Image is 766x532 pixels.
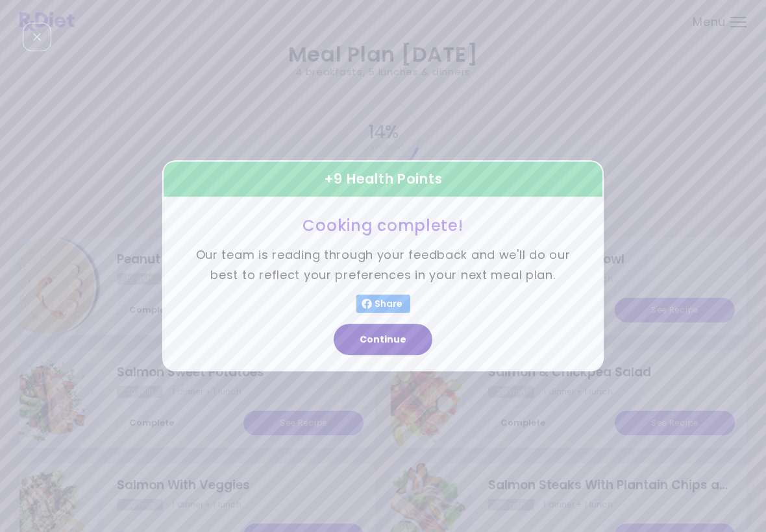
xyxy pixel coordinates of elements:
div: Close [23,23,51,51]
div: + 9 Health Points [162,160,604,198]
button: Share [356,295,410,313]
button: Continue [334,324,432,356]
span: Share [372,299,405,309]
h3: Cooking complete! [195,215,571,236]
p: Our team is reading through your feedback and we'll do our best to reflect your preferences in yo... [195,246,571,285]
